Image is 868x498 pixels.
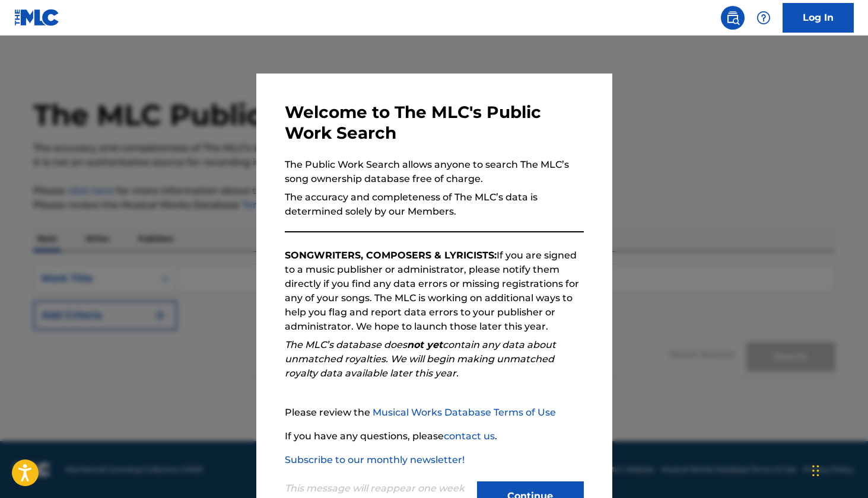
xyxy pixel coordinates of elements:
[285,339,556,379] em: The MLC’s database does contain any data about unmatched royalties. We will begin making unmatche...
[285,250,497,261] strong: SONGWRITERS, COMPOSERS & LYRICISTS:
[812,453,819,489] div: Drag
[721,6,745,30] a: Public Search
[285,158,584,186] p: The Public Work Search allows anyone to search The MLC’s song ownership database free of charge.
[14,9,60,26] img: MLC Logo
[285,429,584,443] p: If you have any questions, please .
[752,6,775,30] div: Help
[285,406,584,420] p: Please review the
[373,407,556,418] a: Musical Works Database Terms of Use
[285,454,465,465] a: Subscribe to our monthly newsletter!
[756,11,771,25] img: help
[726,11,740,25] img: search
[783,3,854,33] a: Log In
[407,339,443,350] strong: not yet
[285,102,584,143] h3: Welcome to The MLC's Public Work Search
[285,190,584,219] p: The accuracy and completeness of The MLC’s data is determined solely by our Members.
[285,248,584,334] p: If you are signed to a music publisher or administrator, please notify them directly if you find ...
[809,441,868,498] iframe: Chat Widget
[444,430,495,442] a: contact us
